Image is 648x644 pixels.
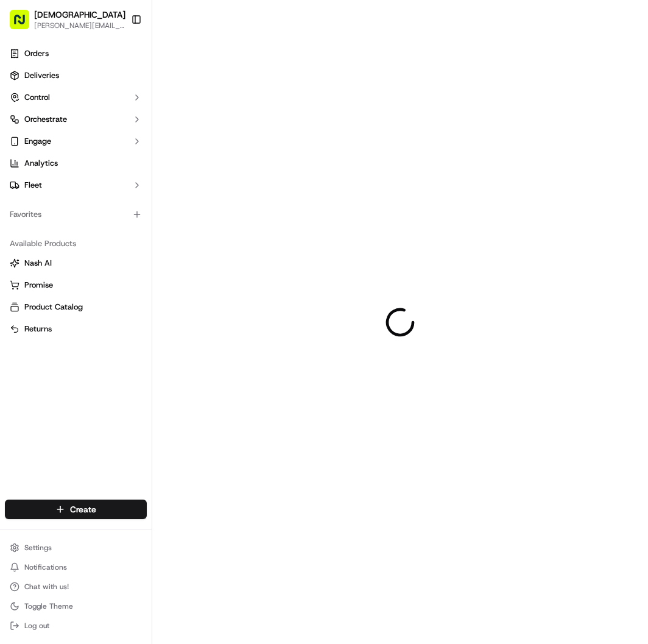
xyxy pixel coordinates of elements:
[10,324,142,334] a: Returns
[5,88,147,107] button: Control
[5,44,147,63] a: Orders
[5,578,147,595] button: Chat with us!
[34,21,125,30] button: [PERSON_NAME][EMAIL_ADDRESS][DOMAIN_NAME]
[5,175,147,195] button: Fleet
[24,302,83,313] span: Product Catalog
[24,48,49,59] span: Orders
[5,559,147,576] button: Notifications
[5,539,147,556] button: Settings
[24,280,53,291] span: Promise
[24,582,69,592] span: Chat with us!
[24,621,49,631] span: Log out
[5,205,147,224] div: Favorites
[24,601,73,611] span: Toggle Theme
[5,319,147,339] button: Returns
[5,132,147,151] button: Engage
[5,617,147,634] button: Log out
[24,258,52,269] span: Nash AI
[34,9,125,21] button: [DEMOGRAPHIC_DATA]
[5,5,126,34] button: [DEMOGRAPHIC_DATA][PERSON_NAME][EMAIL_ADDRESS][DOMAIN_NAME]
[24,158,58,169] span: Analytics
[24,543,52,553] span: Settings
[70,503,96,515] span: Create
[5,275,147,295] button: Promise
[24,136,51,147] span: Engage
[5,110,147,129] button: Orchestrate
[24,324,52,334] span: Returns
[5,234,147,253] div: Available Products
[24,70,59,81] span: Deliveries
[24,114,67,125] span: Orchestrate
[24,562,67,572] span: Notifications
[24,92,50,103] span: Control
[10,280,142,291] a: Promise
[10,302,142,313] a: Product Catalog
[10,258,142,269] a: Nash AI
[5,500,147,519] button: Create
[5,297,147,317] button: Product Catalog
[5,598,147,615] button: Toggle Theme
[5,66,147,85] a: Deliveries
[24,180,42,191] span: Fleet
[5,253,147,273] button: Nash AI
[5,154,147,173] a: Analytics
